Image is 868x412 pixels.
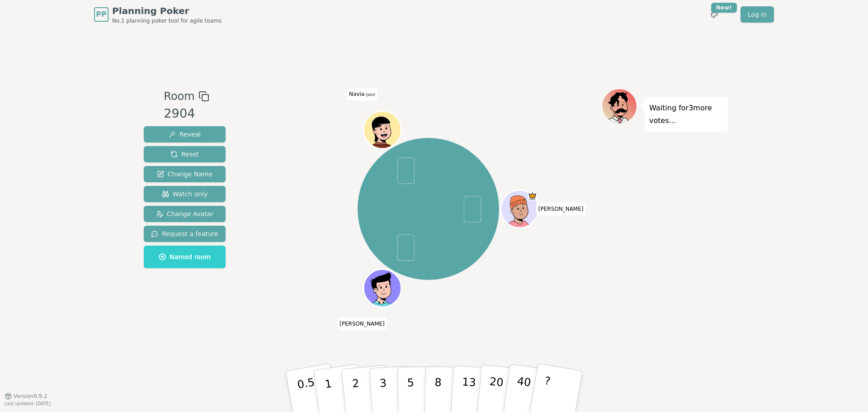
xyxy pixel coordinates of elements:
[337,317,387,330] span: Click to change your name
[96,9,106,20] span: PP
[144,186,226,202] button: Watch only
[94,5,222,24] a: PPPlanning PokerNo.1 planning poker tool for agile teams
[144,246,226,268] button: Named room
[156,209,214,218] span: Change Avatar
[365,112,400,147] button: Click to change your avatar
[14,393,47,400] span: Version 0.9.2
[144,206,226,222] button: Change Avatar
[170,150,199,159] span: Reset
[164,88,194,104] span: Room
[528,191,538,201] span: Steve is the host
[144,166,226,182] button: Change Name
[706,6,722,23] button: New!
[169,130,201,139] span: Reveal
[741,6,774,23] a: Log in
[364,93,375,97] span: (you)
[151,229,218,238] span: Request a feature
[144,126,226,142] button: Reveal
[649,102,723,127] p: Waiting for 3 more votes...
[157,170,212,179] span: Change Name
[159,252,211,261] span: Named room
[144,226,226,242] button: Request a feature
[144,146,226,162] button: Reset
[536,203,586,215] span: Click to change your name
[164,104,209,123] div: 2904
[347,88,377,100] span: Click to change your name
[711,3,737,13] div: New!
[5,393,47,400] button: Version0.9.2
[5,401,51,406] span: Last updated: [DATE]
[112,17,222,24] span: No.1 planning poker tool for agile teams
[162,189,208,199] span: Watch only
[112,5,222,17] span: Planning Poker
